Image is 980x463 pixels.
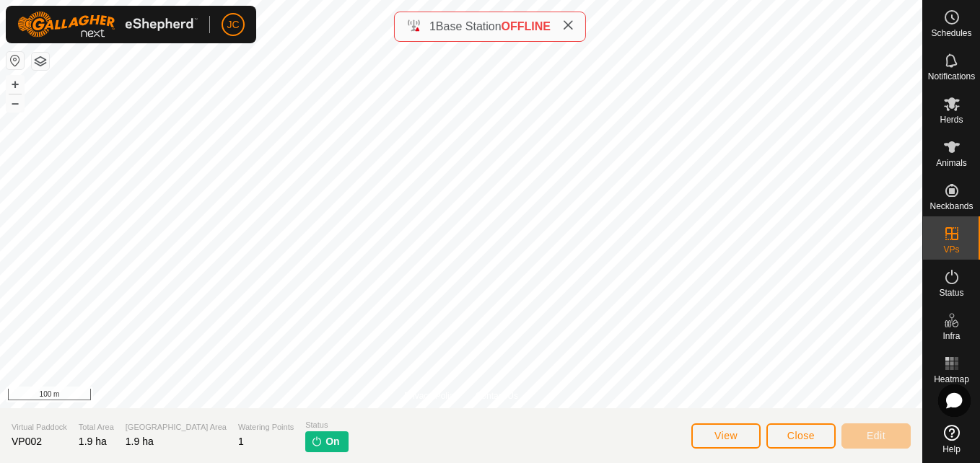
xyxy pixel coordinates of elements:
span: Notifications [928,72,975,81]
span: Neckbands [929,202,973,211]
a: Help [923,419,980,459]
span: VP002 [12,436,42,447]
span: Edit [867,430,885,441]
span: Herds [940,115,963,124]
a: Privacy Policy [404,389,458,402]
span: Infra [942,332,960,340]
button: – [6,94,24,112]
a: Contact Us [476,389,518,402]
span: Schedules [931,29,971,38]
span: [GEOGRAPHIC_DATA] Area [126,421,227,433]
span: Virtual Paddock [12,421,67,433]
span: OFFLINE [502,20,551,32]
button: Close [766,423,836,449]
span: Animals [936,159,967,167]
img: Gallagher Logo [17,12,198,38]
span: On [325,434,339,449]
span: 1.9 ha [79,436,107,447]
span: 1.9 ha [126,436,154,447]
img: turn-on [311,436,323,447]
span: Status [939,288,963,297]
span: JC [227,17,239,32]
span: Base Station [436,20,502,32]
span: Help [942,445,961,454]
span: Watering Points [238,421,294,433]
button: Edit [841,423,911,449]
span: 1 [238,436,244,447]
span: Close [787,430,815,441]
button: + [6,76,24,93]
span: View [714,430,738,441]
span: 1 [429,20,436,32]
span: Total Area [79,421,114,433]
button: Reset Map [6,52,24,69]
span: Heatmap [934,375,969,384]
button: Map Layers [32,53,49,70]
button: View [691,423,761,449]
span: VPs [943,245,959,254]
span: Status [305,419,348,431]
